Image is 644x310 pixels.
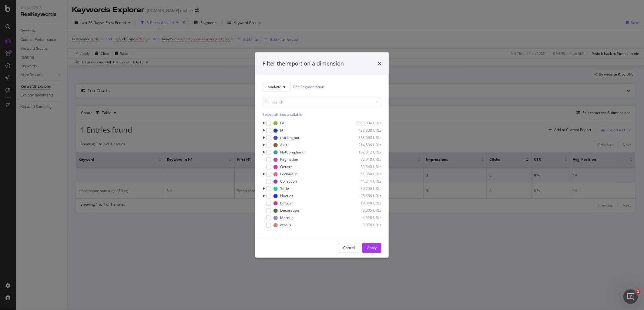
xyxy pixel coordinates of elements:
div: 3,816 URLs [352,230,381,235]
div: Oeuvre [280,164,293,170]
div: Avis [280,143,287,148]
div: 25,668 URLs [352,194,381,199]
div: 92,918 URLs [352,157,381,162]
div: Annuaire [280,230,296,235]
div: Select all data available [263,112,381,117]
div: Serie [280,186,289,191]
div: 44,214 URLs [352,179,381,184]
div: times [378,60,381,68]
div: 438,338 URLs [352,128,381,133]
div: Editeur [280,201,292,206]
div: Filter the report on a dimension [263,60,344,68]
span: 1 [636,289,641,294]
button: Apply [362,243,381,253]
div: NotCompliant [280,150,304,155]
input: Search [263,96,381,107]
a: Edit Segmentation [293,84,324,90]
button: Cancel [338,243,360,253]
div: 8,005 URLs [352,208,381,213]
div: 214,598 URLs [352,143,381,148]
div: IA [280,128,283,133]
div: Decoration [280,208,299,213]
div: 333,068 URLs [352,135,381,140]
iframe: Intercom live chat [623,289,638,304]
div: Marque [280,215,293,221]
div: others [280,223,291,228]
div: trackingout [280,135,299,140]
div: Collection [280,179,297,184]
div: 4,626 URLs [352,215,381,221]
div: 102,312 URLs [352,150,381,155]
div: 51,350 URLs [352,172,381,177]
div: 3,883,034 URLs [352,121,381,126]
button: analytic [263,82,291,92]
div: Apply [367,245,377,251]
div: 30,750 URLs [352,186,381,191]
div: 59,640 URLs [352,164,381,170]
div: Noeuds [280,194,293,199]
div: FA [280,121,284,126]
div: 19,849 URLs [352,201,381,206]
div: Leclaireur [280,172,297,177]
div: Cancel [343,245,355,251]
div: Pagination [280,157,298,162]
div: modal [255,52,389,258]
div: 3,976 URLs [352,223,381,228]
span: analytic [268,84,281,89]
